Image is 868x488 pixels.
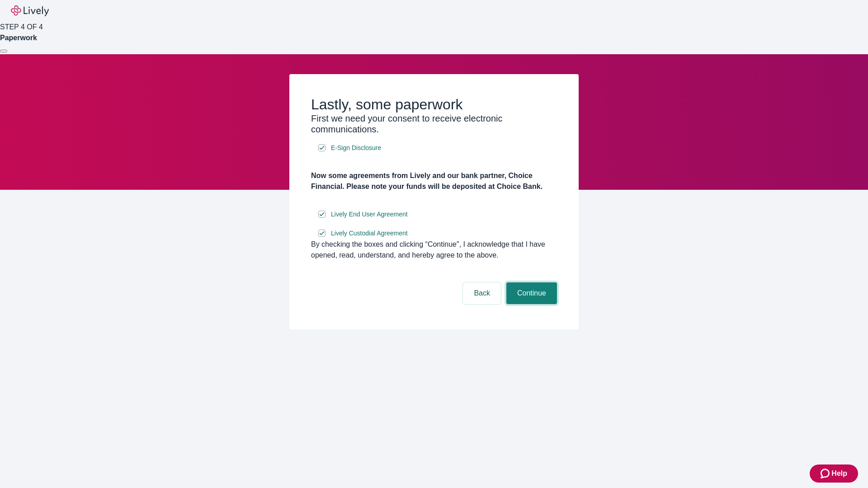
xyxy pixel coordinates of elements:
img: Lively [11,5,49,16]
span: Lively End User Agreement [331,210,408,219]
h2: Lastly, some paperwork [311,96,557,113]
span: E-Sign Disclosure [331,143,381,153]
a: e-sign disclosure document [329,228,410,239]
button: Zendesk support iconHelp [810,465,858,483]
div: By checking the boxes and clicking “Continue", I acknowledge that I have opened, read, understand... [311,239,557,261]
a: e-sign disclosure document [329,209,410,220]
button: Back [463,282,501,304]
h3: First we need your consent to receive electronic communications. [311,113,557,135]
span: Help [831,468,847,479]
svg: Zendesk support icon [821,468,831,479]
span: Lively Custodial Agreement [331,229,408,238]
h4: Now some agreements from Lively and our bank partner, Choice Financial. Please note your funds wi... [311,170,557,192]
button: Continue [506,282,557,304]
a: e-sign disclosure document [329,142,383,154]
